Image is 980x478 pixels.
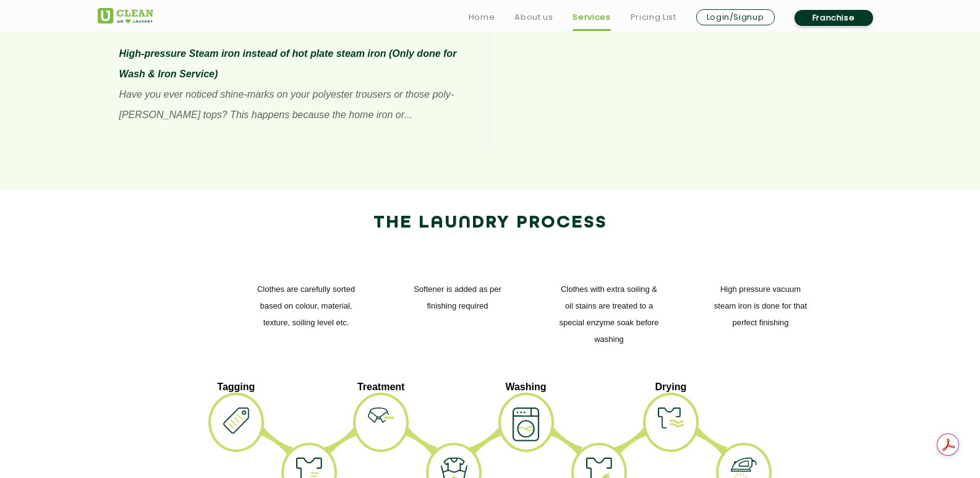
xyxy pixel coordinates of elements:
[119,43,468,84] p: High-pressure Steam iron instead of hot plate steam iron (Only done for Wash & Iron Service)
[258,427,293,456] img: connect_2.png
[119,84,468,125] p: Have you ever noticed shine-marks on your polyester trousers or those poly-[PERSON_NAME] tops? Th...
[558,281,660,348] p: Clothes with extra soiling & oil stains are treated to a special enzyme soak before washing
[323,427,359,456] img: connect_1.png
[696,9,775,25] a: Login/Signup
[693,427,728,456] img: connect_2.png
[255,281,357,331] p: Clothes are carefully sorted based on colour, material, texture, soiling level etc.
[407,281,509,314] p: Softener is added as per finishing required
[573,10,610,25] a: Services
[368,408,394,423] img: cuff_collar_11zon.webp
[498,382,554,393] p: Washing
[208,382,264,393] p: Tagging
[795,10,873,26] a: Franchise
[658,408,684,429] img: drying_11zon.webp
[468,427,503,456] img: connect_1.png
[631,10,676,25] a: Pricing List
[223,408,249,434] img: Tagging_11zon.webp
[353,382,409,393] p: Treatment
[513,408,539,442] img: washing_11zon.webp
[469,10,495,25] a: Home
[548,427,583,456] img: connect_2.png
[514,10,553,25] a: About us
[98,8,153,23] img: UClean Laundry and Dry Cleaning
[710,281,812,331] p: High pressure vacuum steam iron is done for that perfect finishing
[613,427,649,456] img: connect_1.png
[643,382,699,393] p: Drying
[403,427,438,456] img: connect_2.png
[107,213,874,233] h2: The Laundry Process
